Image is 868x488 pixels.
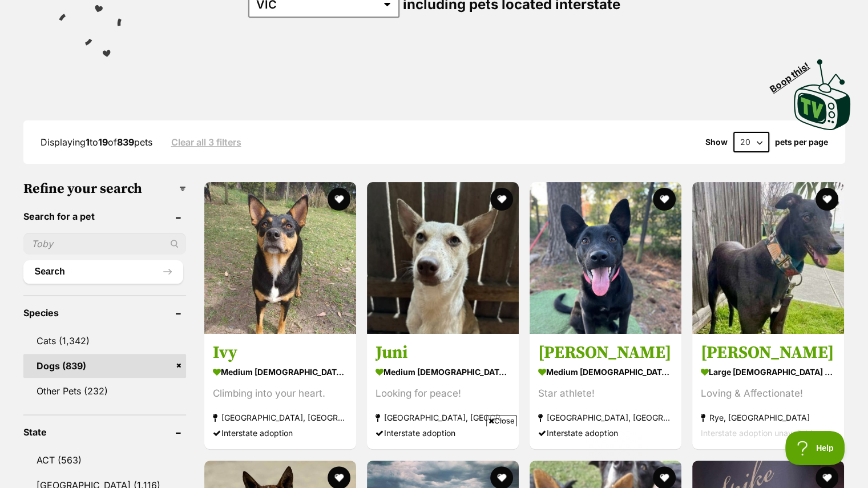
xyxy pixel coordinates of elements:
label: pets per page [775,138,828,147]
strong: [GEOGRAPHIC_DATA], [GEOGRAPHIC_DATA] [538,410,673,426]
strong: [GEOGRAPHIC_DATA], [GEOGRAPHIC_DATA] [376,410,510,426]
div: Loving & Affectionate! [701,386,835,402]
span: Close [486,415,517,426]
div: Interstate adoption [213,426,348,441]
strong: [GEOGRAPHIC_DATA], [GEOGRAPHIC_DATA] [213,410,348,426]
span: Displaying to of pets [41,136,152,148]
strong: medium [DEMOGRAPHIC_DATA] Dog [213,364,348,381]
div: Climbing into your heart. [213,386,348,402]
img: Lucy - Australian Kelpie Dog [530,182,681,334]
a: [PERSON_NAME] medium [DEMOGRAPHIC_DATA] Dog Star athlete! [GEOGRAPHIC_DATA], [GEOGRAPHIC_DATA] In... [530,334,681,450]
div: Star athlete! [538,386,673,402]
a: Juni medium [DEMOGRAPHIC_DATA] Dog Looking for peace! [GEOGRAPHIC_DATA], [GEOGRAPHIC_DATA] Inters... [367,334,519,450]
button: favourite [490,188,513,211]
img: Ivy - Australian Kelpie Dog [204,182,356,334]
img: Lenny - Greyhound Dog [692,182,844,334]
h3: [PERSON_NAME] [538,342,673,364]
strong: large [DEMOGRAPHIC_DATA] Dog [701,364,835,381]
strong: 1 [86,136,90,148]
header: Search for a pet [23,211,186,221]
span: Boop this! [768,53,821,94]
header: Species [23,308,186,318]
h3: Juni [376,342,510,364]
button: favourite [328,188,350,211]
div: Interstate adoption [538,426,673,441]
img: PetRescue TV logo [794,59,851,130]
div: Looking for peace! [376,386,510,402]
strong: Rye, [GEOGRAPHIC_DATA] [701,410,835,426]
a: Ivy medium [DEMOGRAPHIC_DATA] Dog Climbing into your heart. [GEOGRAPHIC_DATA], [GEOGRAPHIC_DATA] ... [204,334,356,450]
iframe: Advertisement [227,431,642,482]
button: favourite [653,188,676,211]
a: ACT (563) [23,448,186,472]
input: Toby [23,233,186,255]
button: Search [23,260,183,283]
a: Clear all 3 filters [171,137,241,147]
strong: 19 [98,136,108,148]
span: Interstate adoption unavailable [701,429,817,438]
header: State [23,427,186,437]
a: Boop this! [794,49,851,132]
a: Cats (1,342) [23,329,186,353]
button: favourite [815,188,838,211]
strong: medium [DEMOGRAPHIC_DATA] Dog [376,364,510,381]
a: [PERSON_NAME] large [DEMOGRAPHIC_DATA] Dog Loving & Affectionate! Rye, [GEOGRAPHIC_DATA] Intersta... [692,334,844,450]
strong: 839 [117,136,134,148]
iframe: Help Scout Beacon - Open [785,431,845,465]
h3: [PERSON_NAME] [701,342,835,364]
h3: Ivy [213,342,348,364]
strong: medium [DEMOGRAPHIC_DATA] Dog [538,364,673,381]
a: Other Pets (232) [23,379,186,403]
span: Show [705,138,728,147]
a: Dogs (839) [23,354,186,378]
img: Juni - Australian Kelpie Dog [367,182,519,334]
h3: Refine your search [23,181,186,197]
